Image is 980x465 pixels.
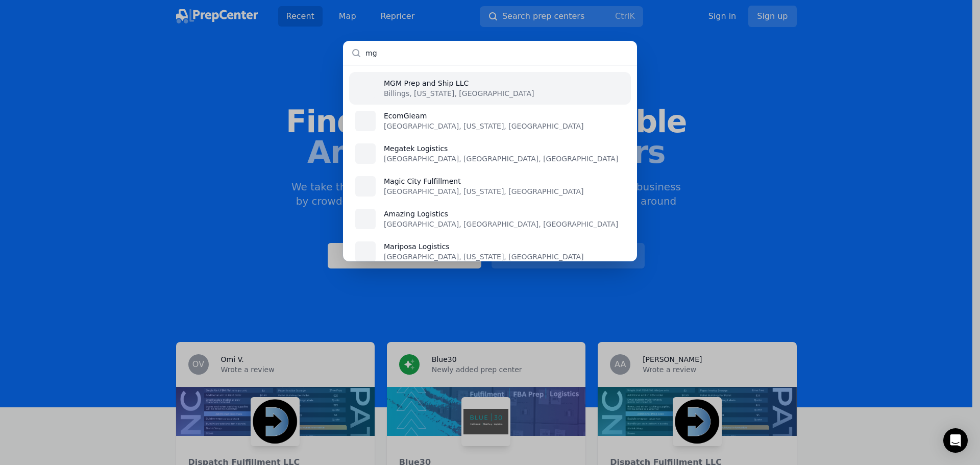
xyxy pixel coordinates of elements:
[384,209,618,219] p: Amazing Logistics
[384,186,583,197] p: [GEOGRAPHIC_DATA], [US_STATE], [GEOGRAPHIC_DATA]
[357,80,374,96] img: MGM Prep and Ship LLC
[384,154,618,164] p: [GEOGRAPHIC_DATA], [GEOGRAPHIC_DATA], [GEOGRAPHIC_DATA]
[384,252,583,262] p: [GEOGRAPHIC_DATA], [US_STATE], [GEOGRAPHIC_DATA]
[384,88,534,99] p: Billings, [US_STATE], [GEOGRAPHIC_DATA]
[384,111,583,121] p: EcomGleam
[357,113,374,129] img: EcomGleam
[357,145,374,162] img: Megatek Logistics
[943,428,968,453] div: Open Intercom Messenger
[357,211,374,227] img: Amazing Logistics
[384,241,583,252] p: Mariposa Logistics
[357,243,374,260] img: Mariposa Logistics
[384,143,618,154] p: Megatek Logistics
[384,121,583,131] p: [GEOGRAPHIC_DATA], [US_STATE], [GEOGRAPHIC_DATA]
[384,176,583,186] p: Magic City Fulfillment
[384,78,534,88] p: MGM Prep and Ship LLC
[384,219,618,229] p: [GEOGRAPHIC_DATA], [GEOGRAPHIC_DATA], [GEOGRAPHIC_DATA]
[357,178,374,194] img: Magic City Fulfillment
[343,41,637,65] input: Search prep centers...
